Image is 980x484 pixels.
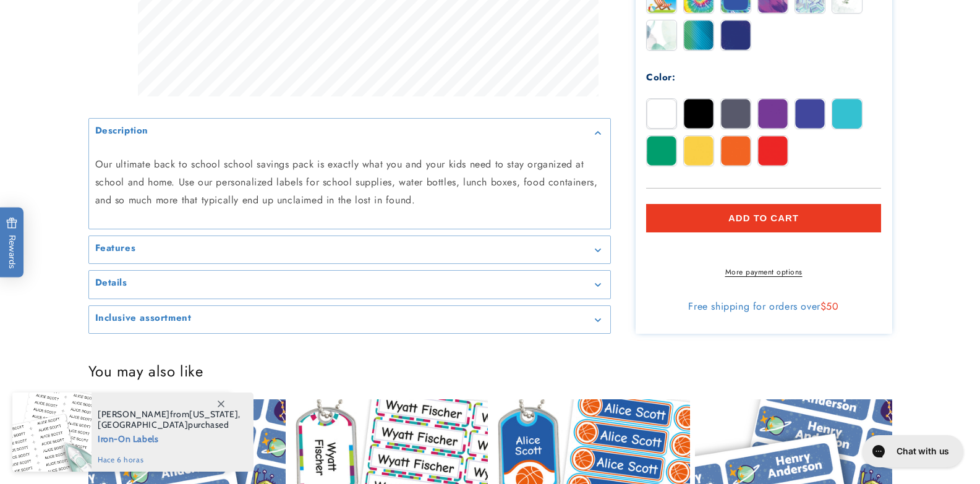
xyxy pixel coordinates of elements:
iframe: Gorgias live chat messenger [856,431,968,472]
span: Iron-On Labels [98,430,241,446]
span: 50 [826,299,838,313]
img: Triangles [721,20,751,50]
img: White [647,99,676,129]
summary: Details [89,271,610,299]
span: from , purchased [98,409,241,430]
span: Add to cart [728,213,799,224]
h2: Description [95,124,149,137]
span: Rewards [6,217,18,268]
div: Free shipping for orders over [646,300,881,313]
summary: Inclusive assortment [89,305,610,333]
img: Black [684,99,714,129]
img: Gradient [684,20,714,50]
span: [PERSON_NAME] [98,409,170,420]
img: Watercolor [647,20,676,50]
h2: You may also like [88,362,892,381]
img: Red [758,136,788,166]
label: Color: [646,70,676,84]
p: Our ultimate back to school school savings pack is exactly what you and your kids need to stay or... [95,156,604,209]
h2: Features [95,242,136,254]
a: More payment options [646,266,881,278]
img: Teal [832,99,862,129]
button: Add to cart [646,204,881,232]
h2: Inclusive assortment [95,312,192,324]
summary: Description [89,118,610,146]
img: Green [647,136,676,166]
summary: Features [89,236,610,263]
img: Blue [795,99,825,129]
img: Orange [721,136,751,166]
img: Yellow [684,136,714,166]
span: [US_STATE] [189,409,238,420]
img: Purple [758,99,788,129]
span: hace 6 horas [98,454,241,465]
span: [GEOGRAPHIC_DATA] [98,419,188,430]
img: Gray [721,99,751,129]
h2: Details [95,277,127,289]
span: $ [820,299,827,313]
